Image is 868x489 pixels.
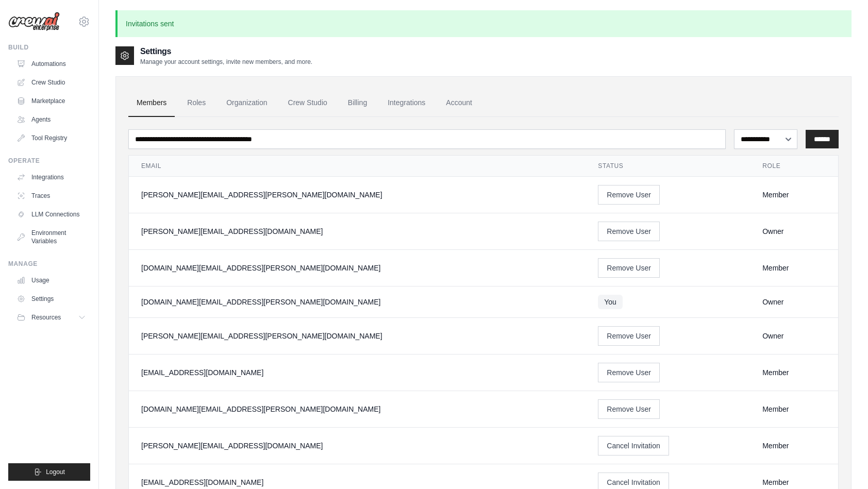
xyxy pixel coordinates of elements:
a: Integrations [12,169,90,186]
th: Role [750,156,838,177]
a: Crew Studio [280,89,336,117]
div: Member [762,477,826,487]
div: [PERSON_NAME][EMAIL_ADDRESS][DOMAIN_NAME] [141,226,573,237]
div: Owner [762,226,826,237]
p: Manage your account settings, invite new members, and more. [140,58,312,66]
a: Traces [12,188,90,204]
th: Status [586,156,750,177]
a: Automations [12,56,90,72]
div: Member [762,404,826,414]
div: [DOMAIN_NAME][EMAIL_ADDRESS][PERSON_NAME][DOMAIN_NAME] [141,263,573,273]
button: Logout [8,463,90,481]
a: Crew Studio [12,74,90,91]
img: Logo [8,12,60,31]
div: Member [762,190,826,200]
div: Member [762,263,826,273]
a: Environment Variables [12,225,90,249]
a: Marketplace [12,93,90,109]
button: Resources [12,309,90,326]
div: [DOMAIN_NAME][EMAIL_ADDRESS][PERSON_NAME][DOMAIN_NAME] [141,404,573,414]
button: Cancel Invitation [598,436,669,456]
span: You [598,295,623,309]
div: Manage [8,260,90,268]
a: Settings [12,291,90,307]
div: Member [762,441,826,451]
a: Account [438,89,480,117]
button: Remove User [598,363,660,382]
a: Members [128,89,175,117]
div: Owner [762,331,826,341]
p: Invitations sent [115,10,852,37]
a: LLM Connections [12,206,90,223]
button: Remove User [598,185,660,205]
a: Organization [218,89,275,117]
th: Email [129,156,586,177]
span: Logout [46,468,65,476]
button: Remove User [598,326,660,346]
a: Usage [12,272,90,289]
div: [EMAIL_ADDRESS][DOMAIN_NAME] [141,367,573,378]
div: Operate [8,157,90,165]
div: Build [8,43,90,52]
a: Integrations [379,89,433,117]
a: Billing [340,89,375,117]
div: Member [762,367,826,378]
a: Roles [179,89,214,117]
button: Remove User [598,222,660,241]
a: Agents [12,111,90,128]
div: [PERSON_NAME][EMAIL_ADDRESS][DOMAIN_NAME] [141,441,573,451]
div: [PERSON_NAME][EMAIL_ADDRESS][PERSON_NAME][DOMAIN_NAME] [141,190,573,200]
div: [PERSON_NAME][EMAIL_ADDRESS][PERSON_NAME][DOMAIN_NAME] [141,331,573,341]
button: Remove User [598,258,660,278]
button: Remove User [598,399,660,419]
h2: Settings [140,45,312,58]
div: Owner [762,297,826,307]
a: Tool Registry [12,130,90,146]
div: [DOMAIN_NAME][EMAIL_ADDRESS][PERSON_NAME][DOMAIN_NAME] [141,297,573,307]
div: [EMAIL_ADDRESS][DOMAIN_NAME] [141,477,573,487]
span: Resources [31,313,61,322]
